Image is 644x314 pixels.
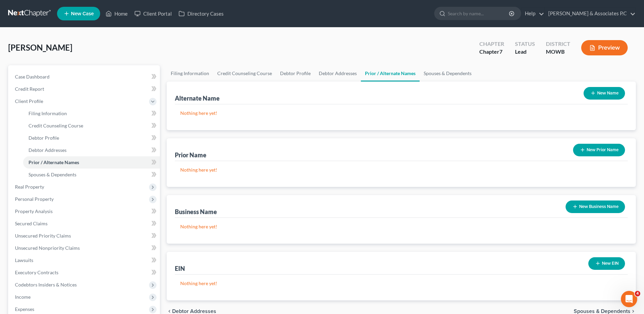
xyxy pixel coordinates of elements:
a: Credit Report [10,83,160,95]
div: EIN [175,264,185,273]
a: Spouses & Dependents [420,65,476,82]
a: Property Analysis [10,205,160,217]
span: Credit Counseling Course [29,123,83,128]
span: Spouses & Dependents [574,309,630,314]
span: Unsecured Nonpriority Claims [15,245,80,251]
a: Secured Claims [10,217,160,230]
a: [PERSON_NAME] & Associates P.C [545,7,636,20]
a: Credit Counseling Course [213,65,276,82]
a: Debtor Profile [276,65,315,82]
span: Case Dashboard [15,74,50,80]
a: Spouses & Dependents [23,169,160,181]
button: New Name [584,87,625,100]
span: Filing Information [29,110,67,116]
a: Case Dashboard [10,71,160,83]
button: New Prior Name [573,144,625,156]
span: Spouses & Dependents [29,172,76,177]
a: Home [102,7,131,20]
span: Real Property [15,184,44,190]
span: 7 [499,48,502,55]
div: Status [515,40,535,48]
a: Unsecured Nonpriority Claims [10,242,160,254]
a: Filing Information [167,65,213,82]
span: Client Profile [15,98,43,104]
a: Executory Contracts [10,266,160,279]
span: Codebtors Insiders & Notices [15,282,77,287]
span: [PERSON_NAME] [8,42,72,52]
a: Directory Cases [175,7,227,20]
span: Debtor Profile [29,135,59,141]
div: Prior Name [175,151,206,159]
span: Secured Claims [15,221,48,226]
span: Property Analysis [15,208,53,214]
span: Lawsuits [15,257,33,263]
span: Personal Property [15,196,54,202]
button: Preview [581,40,628,55]
span: New Case [71,11,94,16]
a: Filing Information [23,107,160,120]
button: New Business Name [566,200,625,213]
p: Nothing here yet! [180,167,622,173]
span: 4 [635,291,640,296]
div: Chapter [479,48,504,56]
a: Client Portal [131,7,175,20]
a: Lawsuits [10,254,160,266]
span: Income [15,294,31,300]
span: Prior / Alternate Names [29,159,79,165]
div: Business Name [175,208,217,216]
button: chevron_left Debtor Addresses [167,309,216,314]
span: Debtor Addresses [172,309,216,314]
a: Unsecured Priority Claims [10,230,160,242]
p: Nothing here yet! [180,280,622,287]
input: Search by name... [448,7,510,20]
span: Unsecured Priority Claims [15,233,71,239]
a: Debtor Addresses [23,144,160,156]
a: Debtor Addresses [315,65,361,82]
a: Prior / Alternate Names [23,156,160,169]
div: MOWB [546,48,570,56]
span: Expenses [15,306,34,312]
button: New EIN [588,257,625,270]
iframe: Intercom live chat [621,291,637,307]
span: Executory Contracts [15,269,58,275]
i: chevron_right [630,309,636,314]
p: Nothing here yet! [180,223,622,230]
div: District [546,40,570,48]
div: Alternate Name [175,94,220,102]
span: Debtor Addresses [29,147,67,153]
i: chevron_left [167,309,172,314]
a: Debtor Profile [23,132,160,144]
div: Chapter [479,40,504,48]
div: Lead [515,48,535,56]
span: Credit Report [15,86,44,92]
button: Spouses & Dependents chevron_right [574,309,636,314]
a: Credit Counseling Course [23,120,160,132]
a: Help [521,7,544,20]
a: Prior / Alternate Names [361,65,420,82]
p: Nothing here yet! [180,110,622,117]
